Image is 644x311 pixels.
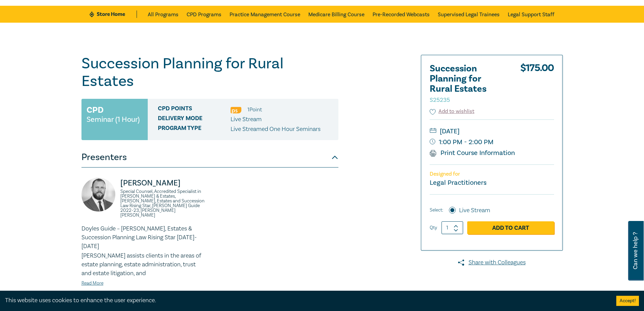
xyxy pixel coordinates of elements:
label: Live Stream [459,206,490,215]
p: Doyles Guide – [PERSON_NAME], Estates & Succession Planning Law Rising Star [DATE]-[DATE] [81,224,206,251]
a: CPD Programs [187,6,221,23]
label: Qty [430,224,437,231]
a: Add to Cart [467,221,554,234]
span: Delivery Mode [158,115,231,124]
span: Live Stream [231,115,262,123]
small: Legal Practitioners [430,178,486,187]
span: CPD Points [158,105,231,114]
small: [DATE] [430,126,554,137]
a: Print Course Information [430,149,515,157]
p: Designed for [430,171,554,177]
button: Presenters [81,147,338,168]
a: Pre-Recorded Webcasts [373,6,430,23]
p: [PERSON_NAME] [120,178,206,188]
p: [PERSON_NAME] assists clients in the areas of estate planning, estate administration, trust and e... [81,251,206,278]
a: Medicare Billing Course [308,6,364,23]
input: 1 [442,221,463,234]
button: Accept cookies [616,296,639,306]
span: Program type [158,125,231,134]
small: 1:00 PM - 2:00 PM [430,137,554,148]
a: Share with Colleagues [421,258,563,267]
a: Practice Management Course [230,6,300,23]
a: All Programs [148,6,178,23]
div: $ 175.00 [520,64,554,108]
button: Add to wishlist [430,108,475,115]
h3: CPD [87,104,103,116]
a: Store Home [90,10,137,18]
li: 1 Point [247,105,262,114]
p: Live Streamed One Hour Seminars [231,125,320,134]
small: Special Counsel, Accredited Specialist in [PERSON_NAME] & Estates, [PERSON_NAME], Estates and Suc... [120,189,206,218]
small: S25235 [430,96,450,104]
span: Can we help ? [632,225,639,276]
img: Professional Skills [231,107,241,113]
a: Supervised Legal Trainees [438,6,500,23]
div: This website uses cookies to enhance the user experience. [5,296,606,305]
img: https://s3.ap-southeast-2.amazonaws.com/lc-presenter-images/Jack%20Conway.jpg [81,178,115,212]
a: Legal Support Staff [508,6,554,23]
small: Seminar (1 Hour) [87,116,140,123]
span: Select: [430,206,443,214]
h2: Succession Planning for Rural Estates [430,64,504,104]
a: Read More [81,280,103,286]
h1: Succession Planning for Rural Estates [81,55,338,90]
